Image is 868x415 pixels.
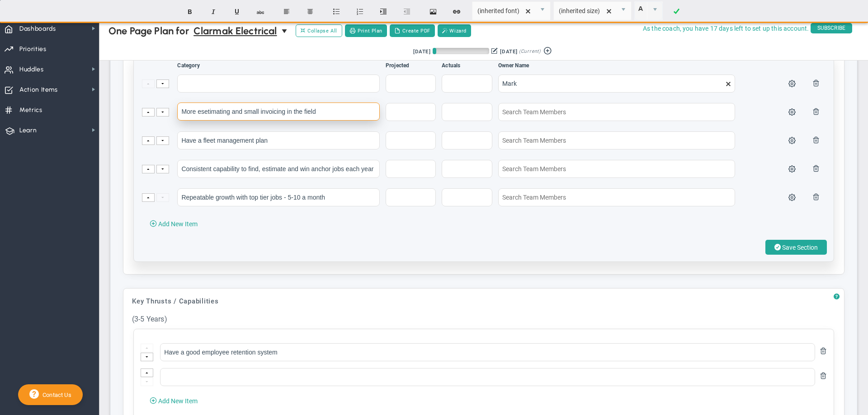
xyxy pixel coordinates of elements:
input: Search Team Members [498,75,735,93]
input: Search Team Members [498,103,735,121]
button: Align text left [276,3,297,20]
span: Current selected color is rgba(255, 255, 255, 0) [634,1,663,20]
span: Collapse All [301,27,337,35]
button: Underline [226,3,248,20]
div: Key Thrusts / Capabilities [128,293,840,309]
input: Search Team Members [498,188,735,206]
input: Font Name [472,2,535,20]
button: Print Plan [345,24,387,37]
span: Add New Item [158,397,198,405]
span: Add New Item [158,220,198,228]
div: [DATE] [413,47,430,56]
span: Save Section [782,244,818,251]
span: SUBSCRIBE [811,23,852,33]
button: Collapse All [296,24,342,37]
span: select [535,2,550,20]
span: One Page Plan for [108,25,189,37]
span: select [616,2,631,20]
button: Wizard [438,24,471,37]
span: clear [735,79,742,88]
button: Bold [179,3,201,20]
span: Priorities [19,40,47,59]
th: Owner Name [498,62,740,73]
span: Action Items [19,80,58,99]
div: (3-5 Years) [128,311,840,327]
button: Add New Item [141,216,207,231]
span: Contact Us [39,392,71,398]
span: select [647,2,662,20]
button: Center text [299,3,321,20]
button: Insert hyperlink [446,3,467,20]
span: Huddles [19,60,44,79]
button: Italic [203,3,224,20]
input: Search Team Members [498,131,735,149]
div: [DATE] [500,47,517,56]
button: Insert ordered list [349,3,371,20]
button: Insert image [422,3,444,20]
span: Dashboards [19,19,56,38]
button: Add New Item [141,393,207,408]
button: Save Section [765,240,827,255]
input: Search Team Members [498,160,735,178]
input: Font Size [554,2,616,20]
span: As the coach, you have 17 days left to set up this account. [643,23,809,34]
a: Done! [665,3,687,20]
span: (Current) [519,47,541,56]
button: Strikethrough [250,3,271,20]
div: Period Progress: 6% Day 6 of 90 with 84 remaining. [433,48,489,54]
th: Category [177,62,384,73]
button: Indent [373,3,394,20]
span: select [282,23,289,38]
span: Metrics [19,101,42,120]
button: Create PDF [390,24,435,37]
span: Clarmak Electrical [193,23,277,39]
button: Insert unordered list [325,3,347,20]
th: Projected [385,62,440,73]
span: Learn [19,121,37,140]
th: Actuals [441,62,496,73]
